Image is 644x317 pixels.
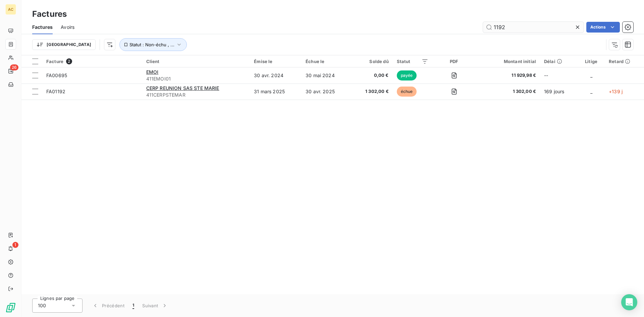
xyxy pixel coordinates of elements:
td: 169 jours [540,84,578,100]
span: 411CERPSTEMAR [146,92,246,98]
span: 26 [10,64,18,70]
span: Statut : Non-échu , ... [129,42,174,47]
span: payée [397,70,417,81]
button: Statut : Non-échu , ... [119,38,187,51]
input: Rechercher [483,22,584,33]
span: FA00695 [46,72,67,78]
td: 30 avr. 2025 [302,84,351,100]
button: Actions [586,22,620,33]
div: PDF [436,59,472,64]
h3: Factures [32,8,67,20]
span: 1 [12,242,18,248]
button: [GEOGRAPHIC_DATA] [32,39,96,50]
button: Précédent [88,299,128,313]
span: 411EMOI01 [146,75,246,82]
div: AC [5,4,16,15]
span: échue [397,87,417,97]
span: _ [590,72,592,78]
td: -- [540,67,578,84]
span: Factures [32,24,53,31]
td: 30 mai 2024 [302,67,351,84]
button: Suivant [138,299,172,313]
div: Litige [582,59,601,64]
span: Avoirs [61,24,74,31]
div: Échue le [306,59,347,64]
td: 30 avr. 2024 [250,67,302,84]
span: CERP REUNION SAS STE MARIE [146,85,219,91]
td: 31 mars 2025 [250,84,302,100]
img: Logo LeanPay [5,302,16,313]
div: Émise le [254,59,298,64]
span: 0,00 € [355,72,388,79]
span: 1 302,00 € [355,88,388,95]
span: +139 j [609,89,623,94]
div: Open Intercom Messenger [621,294,637,310]
span: _ [590,89,592,94]
span: 2 [66,58,72,64]
span: 100 [38,302,46,309]
span: 1 302,00 € [480,88,536,95]
button: 1 [128,299,138,313]
div: Retard [609,59,640,64]
div: Montant initial [480,59,536,64]
span: 1 [132,302,134,309]
span: Facture [46,59,63,64]
div: Client [146,59,246,64]
div: Statut [397,59,428,64]
span: EMOI [146,69,159,75]
span: 11 929,98 € [480,72,536,79]
div: Solde dû [355,59,388,64]
span: FA01192 [46,89,65,94]
div: Délai [544,59,574,64]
